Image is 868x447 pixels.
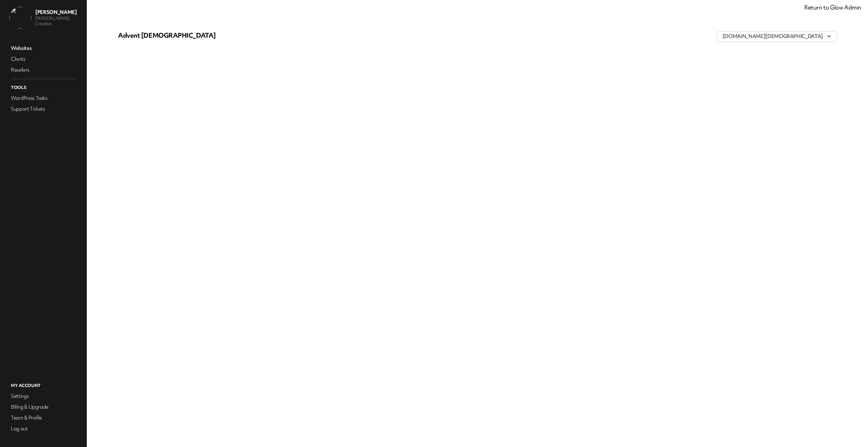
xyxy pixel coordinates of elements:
a: Team & Profile [9,413,77,423]
a: Settings [9,391,77,401]
p: [PERSON_NAME] [35,9,81,16]
button: [DOMAIN_NAME][DEMOGRAPHIC_DATA] [717,31,837,42]
a: Websites [9,43,77,53]
a: Clients [9,54,77,64]
p: Tools [9,83,77,92]
a: Resellers [9,65,77,75]
a: Billing & Upgrade [9,402,77,412]
p: My Account [9,381,77,390]
a: Support Tickets [9,104,77,114]
a: Return to Glow Admin [804,3,861,11]
a: Log out [9,424,77,433]
a: WordPress Tasks [9,93,77,103]
p: Advent [DEMOGRAPHIC_DATA] [118,31,358,39]
p: [PERSON_NAME] Creative [35,16,81,26]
